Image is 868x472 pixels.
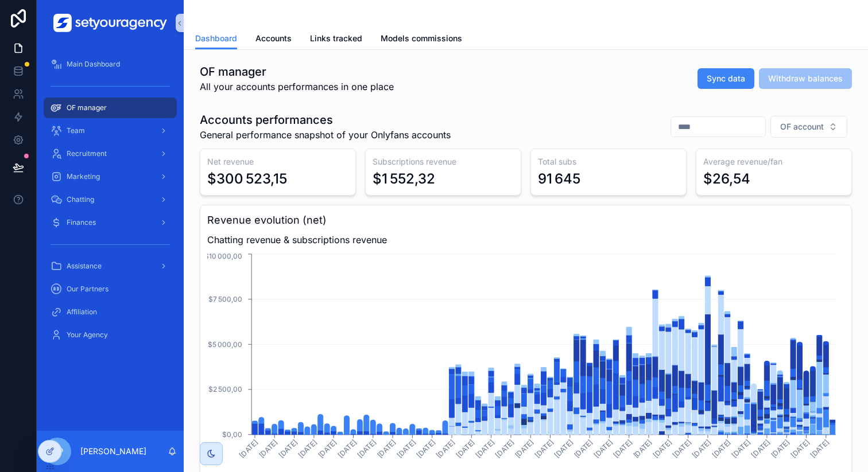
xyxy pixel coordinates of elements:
tspan: [DATE] [336,438,358,459]
tspan: [DATE] [789,438,811,459]
tspan: [DATE] [651,438,673,459]
a: Dashboard [195,28,237,50]
a: Our Partners [44,279,177,299]
span: Our Partners [67,284,108,294]
tspan: [DATE] [750,438,772,459]
div: chart [207,251,844,471]
h1: OF manager [200,64,394,80]
a: Accounts [255,28,292,51]
tspan: [DATE] [572,438,594,459]
div: scrollable content [37,46,184,360]
tspan: [DATE] [415,438,437,459]
h3: Subscriptions revenue [373,156,514,167]
div: $300 523,15 [207,170,287,188]
tspan: [DATE] [375,438,397,459]
tspan: [DATE] [691,438,712,459]
tspan: [DATE] [356,438,378,459]
a: Assistance [44,256,177,276]
span: Sync data [707,73,745,84]
tspan: [DATE] [277,438,299,459]
tspan: $0,00 [222,430,242,439]
tspan: [DATE] [316,438,338,459]
span: Chatting [67,195,94,204]
span: Dashboard [195,33,237,44]
span: Marketing [67,172,100,181]
h3: Revenue evolution (net) [207,212,844,228]
tspan: [DATE] [631,438,653,459]
tspan: $2 500,00 [208,385,242,393]
p: [PERSON_NAME] [80,446,146,457]
span: OF manager [67,103,107,112]
a: Affiliation [44,302,177,322]
tspan: [DATE] [257,438,279,459]
tspan: $7 500,00 [208,295,242,303]
span: Recruitment [67,149,107,158]
span: Assistance [67,262,102,271]
img: App logo [53,14,167,32]
span: Affiliation [67,307,97,317]
a: Chatting [44,189,177,210]
tspan: [DATE] [395,438,417,459]
tspan: [DATE] [769,438,791,459]
tspan: $5 000,00 [208,340,242,349]
a: Recruitment [44,143,177,164]
span: Models commissions [381,33,462,44]
tspan: [DATE] [533,438,555,459]
span: Accounts [255,33,292,44]
a: OF manager [44,97,177,118]
span: General performance snapshot of your Onlyfans accounts [200,128,451,142]
tspan: [DATE] [553,438,575,459]
h3: Net revenue [207,156,348,167]
tspan: [DATE] [435,438,456,459]
div: $26,54 [703,170,750,188]
tspan: [DATE] [592,438,614,459]
tspan: [DATE] [513,438,535,459]
tspan: [DATE] [454,438,476,459]
h1: Accounts performances [200,112,451,128]
tspan: [DATE] [671,438,693,459]
tspan: [DATE] [730,438,752,459]
span: Team [67,126,85,135]
tspan: [DATE] [494,438,516,459]
div: $1 552,32 [373,170,435,188]
a: Your Agency [44,325,177,345]
button: Sync data [697,68,754,89]
tspan: [DATE] [474,438,496,459]
tspan: [DATE] [297,438,319,459]
button: Select Button [770,116,847,138]
a: Marketing [44,166,177,187]
span: Links tracked [310,33,362,44]
span: OF account [780,121,824,132]
h3: Average revenue/fan [703,156,844,167]
tspan: [DATE] [710,438,732,459]
a: Models commissions [381,28,462,51]
span: Main Dashboard [67,60,120,69]
a: Team [44,120,177,141]
tspan: [DATE] [809,438,831,459]
span: Your Agency [67,330,108,340]
a: Links tracked [310,28,362,51]
div: 91 645 [538,170,580,188]
span: Finances [67,218,96,227]
a: Finances [44,212,177,233]
tspan: $10 000,00 [204,252,242,260]
tspan: [DATE] [612,438,634,459]
span: All your accounts performances in one place [200,80,394,93]
a: Main Dashboard [44,54,177,75]
tspan: [DATE] [238,438,259,459]
span: Chatting revenue & subscriptions revenue [207,233,844,247]
h3: Total subs [538,156,679,167]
